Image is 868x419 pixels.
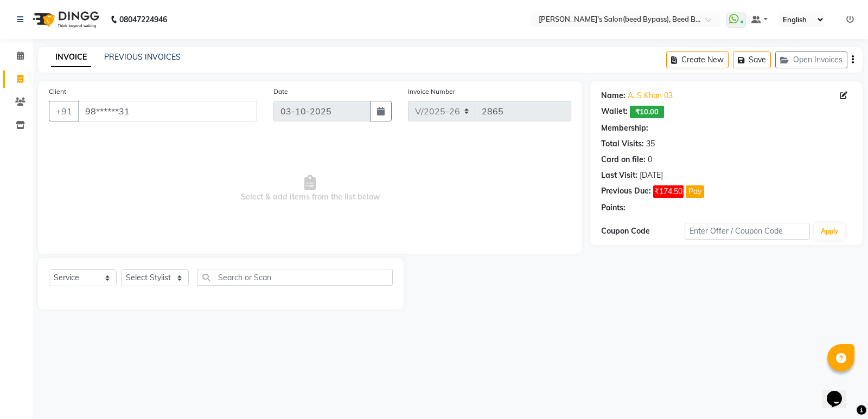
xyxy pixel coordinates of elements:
b: 08047224946 [119,4,167,35]
label: Invoice Number [408,87,455,96]
input: Search by Name/Mobile/Email/Code [78,101,257,121]
button: Pay [686,185,704,198]
label: Date [273,87,288,96]
div: Total Visits: [601,138,644,150]
div: Coupon Code [601,225,685,237]
button: Open Invoices [775,51,847,68]
button: Create New [666,51,729,68]
button: Save [733,51,771,68]
div: [DATE] [640,170,663,181]
div: Last Visit: [601,170,637,181]
button: +91 [49,101,79,121]
a: INVOICE [51,48,91,67]
div: Name: [601,90,626,101]
span: ₹174.50 [653,185,684,198]
button: Apply [814,223,845,240]
div: 0 [648,154,652,165]
img: logo [28,4,102,35]
div: Card on file: [601,154,646,165]
a: A. S Khan 03 [628,90,673,101]
div: Membership: [601,123,648,134]
a: PREVIOUS INVOICES [104,52,181,62]
div: Previous Due: [601,185,651,198]
label: Client [49,87,66,96]
div: 35 [646,138,655,150]
div: Wallet: [601,106,628,118]
iframe: chat widget [822,376,857,408]
input: Search or Scan [197,269,393,286]
span: Select & add items from the list below [49,134,571,243]
input: Enter Offer / Coupon Code [685,223,810,240]
span: ₹10.00 [630,106,664,118]
div: Points: [601,202,626,214]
